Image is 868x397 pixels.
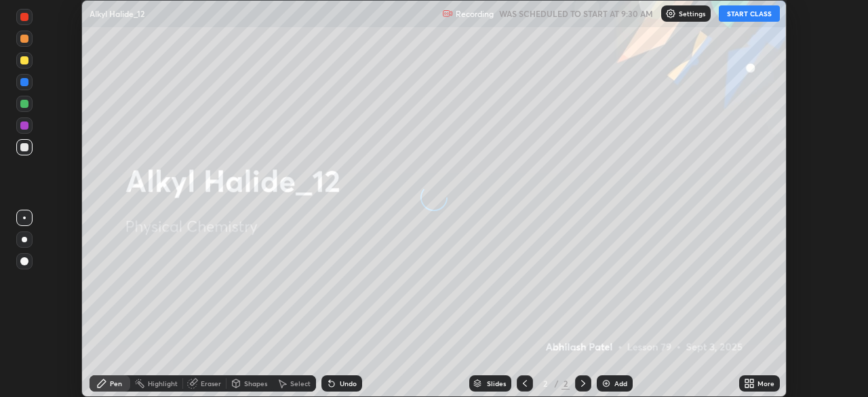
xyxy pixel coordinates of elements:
div: Add [614,380,627,387]
div: Eraser [201,380,221,387]
div: Undo [340,380,357,387]
p: Alkyl Halide_12 [90,8,144,19]
button: START CLASS [719,5,780,22]
img: class-settings-icons [665,8,676,19]
div: 2 [561,377,570,390]
div: 2 [538,379,552,387]
div: Slides [487,380,506,387]
div: Shapes [244,380,267,387]
p: Settings [679,10,705,17]
p: Recording [456,9,494,19]
img: add-slide-button [601,378,612,389]
div: Highlight [148,380,178,387]
div: / [555,379,559,387]
h5: WAS SCHEDULED TO START AT 9:30 AM [499,7,653,20]
div: Pen [110,380,122,387]
div: More [757,380,774,387]
div: Select [290,380,311,387]
img: recording.375f2c34.svg [442,8,453,19]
